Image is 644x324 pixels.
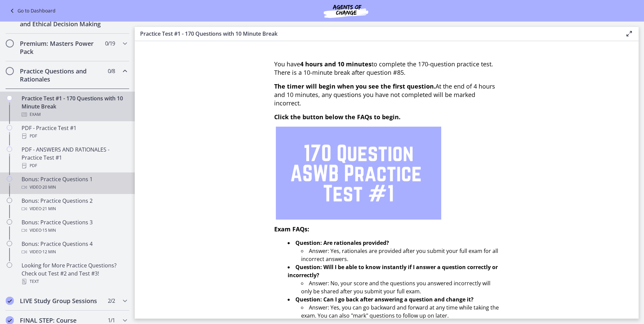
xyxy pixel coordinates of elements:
[22,94,127,119] div: Practice Test #1 - 170 Questions with 10 Minute Break
[140,30,614,38] h3: Practice Test #1 - 170 Questions with 10 Minute Break
[22,226,127,234] div: Video
[20,297,102,305] h2: LIVE Study Group Sessions
[22,145,127,170] div: PDF - ANSWERS AND RATIONALES - Practice Test #1
[22,248,127,256] div: Video
[22,175,127,191] div: Bonus: Practice Questions 1
[295,239,389,247] strong: Question: Are rationales provided?
[301,279,499,295] li: Answer: No, your score and the questions you answered incorrectly will only be shared after you s...
[105,39,115,47] span: 0 / 19
[20,39,102,56] h2: Premium: Masters Power Pack
[22,124,127,140] div: PDF - Practice Test #1
[41,205,56,213] span: · 21 min
[8,7,56,15] a: Go to Dashboard
[22,240,127,256] div: Bonus: Practice Questions 4
[305,3,386,19] img: Agents of Change
[22,162,127,170] div: PDF
[22,197,127,213] div: Bonus: Practice Questions 2
[41,248,56,256] span: · 12 min
[20,67,102,83] h2: Practice Questions and Rationales
[22,218,127,234] div: Bonus: Practice Questions 3
[108,67,115,75] span: 0 / 8
[301,247,499,263] li: Answer: Yes, rationales are provided after you submit your full exam for all incorrect answers.
[295,296,474,303] strong: Question: Can I go back after answering a question and change it?
[41,226,56,234] span: · 15 min
[22,261,127,286] div: Looking for More Practice Questions? Check out Test #2 and Test #3!
[274,82,495,107] span: At the end of 4 hours and 10 minutes, any questions you have not completed will be marked incorrect.
[22,205,127,213] div: Video
[22,183,127,191] div: Video
[41,183,56,191] span: · 20 min
[274,225,309,233] span: Exam FAQs:
[22,110,127,119] div: Exam
[274,82,436,90] span: The timer will begin when you see the first question.
[6,297,14,305] i: Completed
[274,113,400,121] span: Click the button below the FAQs to begin.
[288,263,498,279] strong: Question: Will I be able to know instantly if I answer a question correctly or incorrectly?
[276,127,441,220] img: 1.png
[300,60,372,68] strong: 4 hours and 10 minutes
[274,60,493,76] span: You have to complete the 170-question practice test. There is a 10-minute break after question #85.
[108,297,115,305] span: 2 / 2
[22,278,127,286] div: Text
[22,132,127,140] div: PDF
[301,303,499,320] li: Answer: Yes, you can go backward and forward at any time while taking the exam. You can also "mar...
